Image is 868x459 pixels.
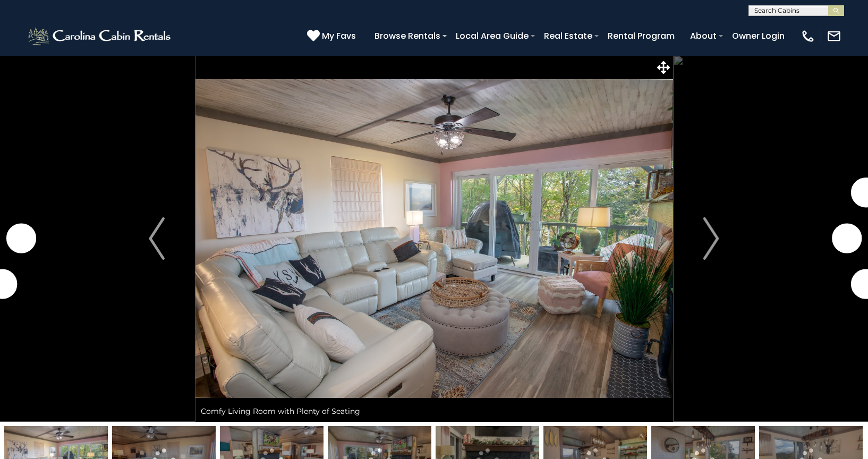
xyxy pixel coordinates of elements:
img: White-1-2.png [27,25,174,47]
a: Owner Login [727,27,790,45]
span: My Favs [322,29,356,42]
a: Browse Rentals [369,27,446,45]
a: Rental Program [602,27,680,45]
a: Local Area Guide [450,27,534,45]
a: My Favs [307,29,359,43]
img: mail-regular-white.png [827,29,841,44]
img: arrow [149,217,165,260]
button: Previous [118,55,195,422]
button: Next [673,55,750,422]
img: phone-regular-white.png [801,29,815,44]
a: Real Estate [539,27,598,45]
div: Comfy Living Room with Plenty of Seating [195,401,673,422]
a: About [685,27,722,45]
img: arrow [703,217,719,260]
